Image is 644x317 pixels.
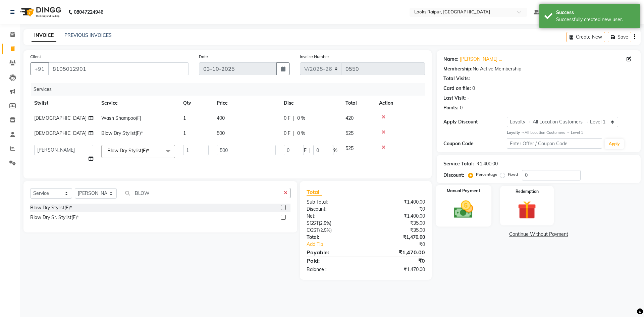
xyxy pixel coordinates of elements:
[333,147,337,154] span: %
[284,130,290,137] span: 0 F
[366,199,430,206] div: ₹1,400.00
[443,56,459,63] div: Name:
[30,54,41,60] label: Client
[443,172,464,179] div: Discount:
[366,206,430,213] div: ₹0
[443,65,634,72] div: No Active Membership
[302,234,366,241] div: Total:
[307,189,322,196] span: Total
[302,257,366,265] div: Paid:
[443,65,473,72] div: Membership:
[366,213,430,220] div: ₹1,400.00
[293,130,294,137] span: |
[366,257,430,265] div: ₹0
[280,96,341,111] th: Disc
[366,227,430,234] div: ₹35.00
[476,171,497,177] label: Percentage
[366,266,430,273] div: ₹1,470.00
[30,204,72,211] div: Blow Dry Stylist(F)*
[375,96,425,111] th: Action
[302,206,366,213] div: Discount:
[302,248,366,256] div: Payable:
[443,95,466,102] div: Last Visit:
[508,171,518,177] label: Fixed
[101,130,143,136] span: Blow Dry Stylist(F)*
[345,145,354,151] span: 525
[30,62,49,75] button: +91
[567,32,605,42] button: Create New
[307,220,319,226] span: SGST
[293,115,294,122] span: |
[31,83,430,96] div: Services
[284,115,290,122] span: 0 F
[447,188,480,194] label: Manual Payment
[213,96,280,111] th: Price
[320,220,330,226] span: 2.5%
[183,115,186,121] span: 1
[507,130,634,136] div: All Location Customers → Level 1
[64,32,112,38] a: PREVIOUS INVOICES
[507,130,525,135] strong: Loyalty →
[302,199,366,206] div: Sub Total:
[366,248,430,256] div: ₹1,470.00
[341,96,375,111] th: Total
[217,115,225,121] span: 400
[605,139,624,149] button: Apply
[320,227,330,233] span: 2.5%
[307,227,319,233] span: CGST
[467,95,469,102] div: -
[32,30,56,42] a: INVOICE
[302,227,366,234] div: ( )
[443,85,471,92] div: Card on file:
[97,96,179,111] th: Service
[516,189,539,195] label: Redemption
[179,96,213,111] th: Qty
[302,213,366,220] div: Net:
[217,130,225,136] span: 500
[512,199,542,222] img: _gift.svg
[302,220,366,227] div: ( )
[556,16,635,23] div: Successfully created new user.
[345,130,354,136] span: 525
[302,241,376,248] a: Add Tip
[443,75,470,82] div: Total Visits:
[122,188,281,198] input: Search or Scan
[300,54,329,60] label: Invoice Number
[443,160,474,167] div: Service Total:
[101,115,141,121] span: Wash Shampoo(F)
[345,115,354,121] span: 420
[443,104,459,111] div: Points:
[556,9,635,16] div: Success
[149,148,152,154] a: x
[34,115,87,121] span: [DEMOGRAPHIC_DATA]
[74,3,103,21] b: 08047224946
[48,62,189,75] input: Search by Name/Mobile/Email/Code
[438,231,639,238] a: Continue Without Payment
[448,198,479,220] img: _cash.svg
[376,241,430,248] div: ₹0
[304,147,307,154] span: F
[366,234,430,241] div: ₹1,470.00
[30,96,97,111] th: Stylist
[507,138,602,149] input: Enter Offer / Coupon Code
[199,54,208,60] label: Date
[608,32,631,42] button: Save
[302,266,366,273] div: Balance :
[472,85,475,92] div: 0
[34,130,87,136] span: [DEMOGRAPHIC_DATA]
[107,148,149,154] span: Blow Dry Stylist(F)*
[460,104,463,111] div: 0
[17,3,63,21] img: logo
[30,214,79,221] div: Blow Dry Sr. Stylist(F)*
[460,56,502,63] a: [PERSON_NAME] ...
[443,140,507,147] div: Coupon Code
[477,160,498,167] div: ₹1,400.00
[366,220,430,227] div: ₹35.00
[443,118,507,125] div: Apply Discount
[309,147,311,154] span: |
[297,130,305,137] span: 0 %
[183,130,186,136] span: 1
[297,115,305,122] span: 0 %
